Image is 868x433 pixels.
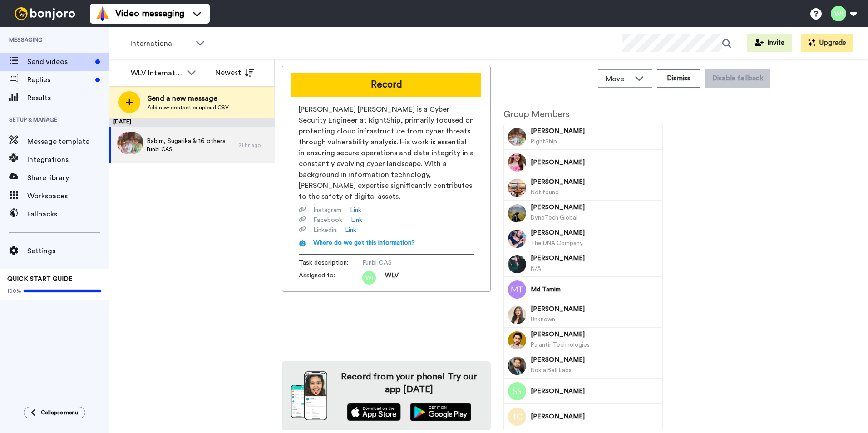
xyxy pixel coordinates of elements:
img: Image of Kashif Khan [508,230,526,248]
img: Image of Kiran Shrestha [508,179,526,197]
span: Collapse menu [41,409,78,416]
span: [PERSON_NAME] [531,330,659,339]
span: Unknown [531,316,555,322]
div: [DATE] [109,118,275,127]
img: Image of Abuzar Khan [508,331,526,349]
a: Link [351,216,362,225]
a: Link [345,226,356,235]
span: Funbi CAS [362,258,449,267]
img: vm-color.svg [95,6,110,21]
button: Newest [208,64,261,82]
span: Facebook : [313,216,344,225]
span: [PERSON_NAME] [531,254,659,263]
span: Assigned to: [299,271,362,285]
span: Share library [27,172,109,183]
div: WLV International [131,68,182,79]
img: appstore [347,403,401,421]
span: [PERSON_NAME] [PERSON_NAME] is a Cyber Security Engineer at RightShip, primarily focused on prote... [299,104,474,202]
span: RightShip [531,138,557,144]
img: 0ace3649-1608-4a1b-a24d-fc3824ed5fab.jpg [121,132,143,154]
span: Instagram : [313,206,343,215]
span: Md Tamim [531,285,659,294]
span: Results [27,93,109,103]
span: N/A [531,266,541,271]
span: DynoTech Global [531,215,577,221]
img: Image of Sadia Sultana [508,382,526,400]
img: Image of Umair Ali [508,255,526,273]
span: [PERSON_NAME] [531,127,659,136]
span: Not found [531,189,559,195]
img: 1ad691f0-6af5-453b-b708-3729161090b9.jpg [117,132,140,154]
img: Image of Rohith Venkata [508,357,526,375]
span: [PERSON_NAME] [531,158,659,167]
span: Funbi CAS [147,146,226,153]
img: Image of Tousifur Rahman [508,408,526,426]
button: Upgrade [801,34,853,52]
button: Invite [747,34,792,52]
img: Image of Sugarika Baraili [508,153,526,172]
span: Send videos [27,56,92,67]
span: QUICK START GUIDE [7,276,73,282]
h2: Group Members [503,109,663,119]
span: Settings [27,246,109,256]
span: Task description : [299,258,362,267]
button: Collapse menu [24,407,85,418]
span: Message template [27,136,109,147]
span: Nokia Bell Labs [531,367,572,373]
h4: Record from your phone! Try our app [DATE] [336,370,482,396]
span: Fallbacks [27,209,109,220]
span: Palantir Technologies [531,342,590,348]
img: 0e2ec387-16c1-4ea4-b2b6-9817051ede00.jpg [118,132,141,154]
img: Image of Sujan Pokharel [508,204,526,222]
span: Integrations [27,154,109,165]
span: WLV [385,271,399,285]
img: Image of Babim Bhandari [508,128,526,146]
img: Image of Sreelekshmi Prasad [508,306,526,324]
span: [PERSON_NAME] [531,412,659,421]
span: Send a new message [148,93,229,104]
span: Babim, Sugarika & 16 others [147,137,226,146]
span: Replies [27,74,92,85]
span: International [130,38,191,49]
span: [PERSON_NAME] [531,203,659,212]
span: Where do we get this information? [313,240,415,246]
img: bj-logo-header-white.svg [11,7,79,20]
span: Add new contact or upload CSV [148,104,229,111]
button: Record [291,73,481,97]
span: Move [606,74,630,84]
span: Workspaces [27,191,109,202]
span: [PERSON_NAME] [531,387,659,396]
span: [PERSON_NAME] [531,355,659,364]
a: Link [350,206,361,215]
span: [PERSON_NAME] [531,228,659,237]
button: Dismiss [657,69,700,88]
span: [PERSON_NAME] [531,177,659,187]
span: 100% [7,287,21,295]
img: download [291,371,327,420]
img: playstore [410,403,471,421]
button: Disable fallback [705,69,770,88]
span: [PERSON_NAME] [531,305,659,314]
span: Linkedin : [313,226,338,235]
span: The DNA Company [531,240,583,246]
span: Video messaging [115,7,184,20]
div: 21 hr ago [238,142,270,149]
img: wi.png [362,271,376,285]
img: Image of Md Tamim [508,280,526,299]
